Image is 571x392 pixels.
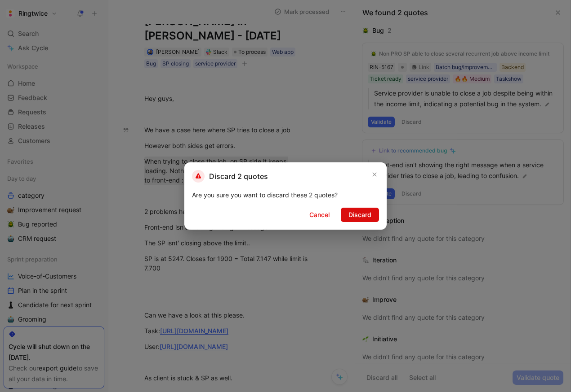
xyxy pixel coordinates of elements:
div: Are you sure you want to discard these 2 quotes? [192,190,379,200]
span: Cancel [309,209,330,220]
span: Discard [348,209,371,220]
button: Cancel [302,208,337,222]
h2: Discard 2 quotes [192,170,268,183]
button: Discard [341,208,379,222]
